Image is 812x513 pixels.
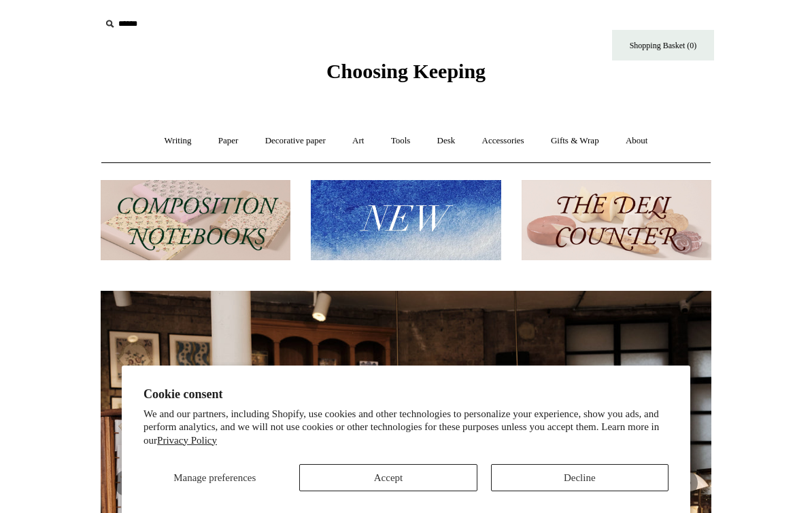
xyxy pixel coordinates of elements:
h2: Cookie consent [143,387,669,402]
a: Choosing Keeping [326,71,486,80]
button: Previous [114,470,141,497]
a: About [613,123,660,159]
a: Desk [425,123,468,159]
a: Privacy Policy [157,435,217,446]
a: Writing [152,123,204,159]
a: Shopping Basket (0) [612,30,714,60]
p: We and our partners, including Shopify, use cookies and other technologies to personalize your ex... [143,408,669,448]
a: Tools [379,123,423,159]
a: Art [340,123,376,159]
button: Accept [299,464,477,491]
a: Decorative paper [253,123,338,159]
a: Paper [206,123,251,159]
span: Manage preferences [173,472,256,483]
span: Choosing Keeping [326,60,486,82]
a: Accessories [470,123,537,159]
button: Decline [491,464,669,491]
img: 202302 Composition ledgers.jpg__PID:69722ee6-fa44-49dd-a067-31375e5d54ec [101,180,290,261]
img: New.jpg__PID:f73bdf93-380a-4a35-bcfe-7823039498e1 [311,180,501,261]
img: The Deli Counter [522,180,711,261]
a: Gifts & Wrap [539,123,611,159]
button: Manage preferences [143,464,286,491]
